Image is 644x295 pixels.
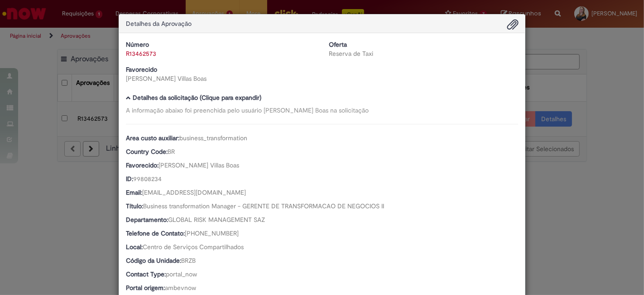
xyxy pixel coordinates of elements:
b: Detalhes da solicitação (Clique para expandir) [133,93,261,102]
b: ID: [126,175,133,183]
b: Oferta [329,40,347,49]
b: Local: [126,243,143,251]
b: Favorecido [126,65,157,74]
b: Email: [126,188,142,197]
b: Country Code: [126,147,168,156]
span: Detalhes da Aprovação [126,20,192,28]
span: [PHONE_NUMBER] [185,229,239,237]
div: Reserva de Taxi [329,49,518,58]
b: Favorecido: [126,161,159,169]
span: business_transformation [179,134,247,142]
b: Departamento: [126,216,168,224]
span: GLOBAL RISK MANAGEMENT SAZ [168,216,265,224]
span: [EMAIL_ADDRESS][DOMAIN_NAME] [142,188,246,197]
b: Contact Type: [126,270,166,278]
b: Area custo auxiliar: [126,134,179,142]
span: 99808234 [133,175,162,183]
span: BRZB [181,256,196,265]
a: R13462573 [126,49,156,58]
b: Código da Unidade: [126,256,181,265]
h5: Detalhes da solicitação (Clique para expandir) [126,94,518,101]
span: [PERSON_NAME] Villas Boas [159,161,239,169]
b: Portal origem: [126,284,165,292]
span: BR [168,147,175,156]
span: Centro de Serviços Compartilhados [143,243,244,251]
span: portal_now [166,270,197,278]
div: [PERSON_NAME] Villas Boas [126,74,315,83]
span: ambevnow [165,284,196,292]
b: Número [126,40,149,49]
b: Telefone de Contato: [126,229,185,237]
b: Título: [126,202,143,210]
div: A informação abaixo foi preenchida pelo usuário [PERSON_NAME] Boas na solicitação [126,106,518,115]
span: Business transformation Manager - GERENTE DE TRANSFORMACAO DE NEGOCIOS II [143,202,384,210]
